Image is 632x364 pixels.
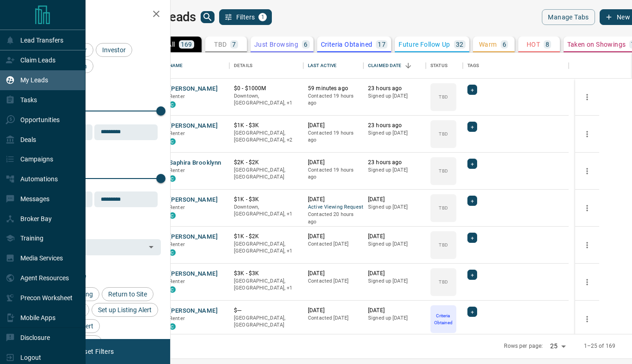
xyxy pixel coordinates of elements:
[169,122,218,130] button: [PERSON_NAME]
[169,101,176,108] div: condos.ca
[229,53,303,79] div: Details
[378,41,386,48] p: 17
[234,53,252,79] div: Details
[368,130,421,137] p: Signed up [DATE]
[463,53,569,79] div: Tags
[308,315,359,322] p: Contacted [DATE]
[234,233,299,241] p: $1K - $2K
[105,290,150,298] span: Return to Site
[368,315,421,322] p: Signed up [DATE]
[181,41,192,48] p: 169
[467,307,477,317] div: +
[234,196,299,204] p: $1K - $3K
[308,122,359,130] p: [DATE]
[580,312,594,326] button: more
[467,85,477,95] div: +
[368,278,421,285] p: Signed up [DATE]
[234,167,299,181] p: [GEOGRAPHIC_DATA], [GEOGRAPHIC_DATA]
[169,196,218,204] button: [PERSON_NAME]
[580,164,594,178] button: more
[169,53,183,79] div: Name
[368,122,421,130] p: 23 hours ago
[169,175,176,182] div: condos.ca
[308,196,359,204] p: [DATE]
[214,41,227,48] p: TBD
[70,344,120,359] button: Reset Filters
[439,93,448,100] p: TBD
[471,307,474,316] span: +
[304,41,307,48] p: 6
[219,9,272,25] button: Filters1
[259,14,266,20] span: 1
[368,241,421,248] p: Signed up [DATE]
[234,159,299,167] p: $2K - $2K
[439,278,448,285] p: TBD
[234,315,299,329] p: [GEOGRAPHIC_DATA], [GEOGRAPHIC_DATA]
[234,85,299,93] p: $0 - $1000M
[368,167,421,174] p: Signed up [DATE]
[92,303,158,317] div: Set up Listing Alert
[546,339,569,353] div: 25
[584,342,615,350] p: 1–25 of 169
[234,241,299,255] p: Toronto
[321,41,373,48] p: Criteria Obtained
[167,41,175,48] p: All
[580,90,594,104] button: more
[363,53,426,79] div: Claimed Date
[471,122,474,131] span: +
[368,159,421,167] p: 23 hours ago
[426,53,463,79] div: Status
[201,11,215,23] button: search button
[169,85,218,93] button: [PERSON_NAME]
[580,238,594,252] button: more
[308,93,359,107] p: Contacted 19 hours ago
[95,306,155,314] span: Set up Listing Alert
[368,93,421,100] p: Signed up [DATE]
[308,241,359,248] p: Contacted [DATE]
[308,211,359,225] p: Contacted 20 hours ago
[399,41,450,48] p: Future Follow Up
[234,130,299,144] p: North York, Toronto
[471,159,474,168] span: +
[546,41,549,48] p: 8
[169,130,185,136] span: Renter
[368,85,421,93] p: 23 hours ago
[439,241,448,248] p: TBD
[254,41,298,48] p: Just Browsing
[169,323,176,330] div: condos.ca
[368,233,421,241] p: [DATE]
[439,130,448,137] p: TBD
[471,233,474,242] span: +
[99,46,129,54] span: Investor
[169,286,176,293] div: condos.ca
[368,53,402,79] div: Claimed Date
[368,270,421,278] p: [DATE]
[467,196,477,206] div: +
[368,307,421,315] p: [DATE]
[30,9,161,20] h2: Filters
[169,93,185,99] span: Renter
[169,167,185,173] span: Renter
[308,278,359,285] p: Contacted [DATE]
[102,287,153,301] div: Return to Site
[467,53,479,79] div: Tags
[169,233,218,241] button: [PERSON_NAME]
[504,342,543,350] p: Rows per page:
[169,278,185,284] span: Renter
[308,85,359,93] p: 59 minutes ago
[402,59,415,72] button: Sort
[169,159,221,167] button: Saphira Brooklynn
[234,93,299,107] p: Toronto
[169,212,176,219] div: condos.ca
[467,233,477,243] div: +
[567,41,626,48] p: Taken on Showings
[234,270,299,278] p: $3K - $3K
[308,53,337,79] div: Last Active
[456,41,464,48] p: 32
[308,167,359,181] p: Contacted 19 hours ago
[308,233,359,241] p: [DATE]
[471,85,474,94] span: +
[232,41,236,48] p: 7
[479,41,497,48] p: Warm
[169,315,185,321] span: Renter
